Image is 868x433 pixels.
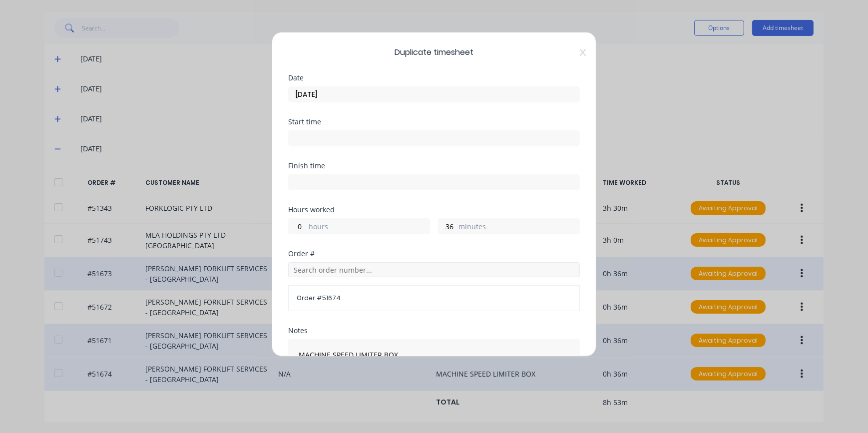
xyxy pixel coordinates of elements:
[288,250,580,257] div: Order #
[288,327,580,334] div: Notes
[288,262,580,277] input: Search order number...
[288,118,580,125] div: Start time
[458,221,579,234] label: minutes
[289,219,306,234] input: 0
[288,206,580,213] div: Hours worked
[297,294,571,303] span: Order # 51674
[288,74,580,81] div: Date
[438,219,456,234] input: 0
[288,339,580,392] textarea: MACHINE SPEED LIMITER BOX
[288,162,580,169] div: Finish time
[309,221,430,234] label: hours
[288,46,580,58] span: Duplicate timesheet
